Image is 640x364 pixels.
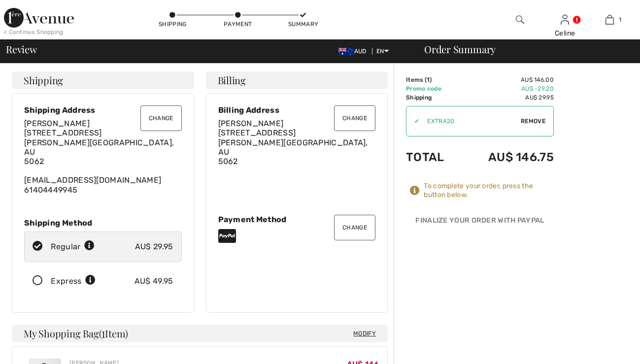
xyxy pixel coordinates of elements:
[353,329,376,338] span: Modify
[101,326,105,339] span: 1
[606,14,614,26] img: My Bag
[4,28,64,36] div: < Continue Shopping
[338,48,371,55] span: AUD
[218,128,368,166] span: [STREET_ADDRESS] [PERSON_NAME][GEOGRAPHIC_DATA], AU 5062
[51,275,96,287] div: Express
[99,327,128,340] span: ( Item)
[460,93,554,102] td: AU$ 29.95
[24,75,63,85] span: Shipping
[406,75,460,84] td: Items ( )
[406,117,419,126] div: ✔
[561,14,569,26] img: My Info
[24,119,90,128] span: [PERSON_NAME]
[140,105,182,131] button: Change
[376,48,389,55] span: EN
[334,215,375,240] button: Change
[516,14,524,26] img: search the website
[427,76,430,83] span: 1
[406,140,460,174] td: Total
[135,241,173,253] div: AU$ 29.95
[223,20,253,29] div: Payment
[460,140,554,174] td: AU$ 146.75
[51,241,95,253] div: Regular
[543,28,587,38] div: Celine
[338,48,354,56] img: Australian Dollar
[460,84,554,93] td: AU$ -29.20
[619,15,621,24] span: 1
[218,119,284,128] span: [PERSON_NAME]
[406,93,460,102] td: Shipping
[334,105,375,131] button: Change
[24,119,182,195] div: [EMAIL_ADDRESS][DOMAIN_NAME] 61404449945
[218,215,376,224] div: Payment Method
[12,325,388,342] h4: My Shopping Bag
[561,15,569,24] a: Sign In
[24,105,182,115] div: Shipping Address
[135,275,173,287] div: AU$ 49.95
[588,14,632,26] a: 1
[406,215,554,230] div: Finalize Your Order with PayPal
[412,44,634,54] div: Order Summary
[24,128,174,166] span: [STREET_ADDRESS] [PERSON_NAME][GEOGRAPHIC_DATA], AU 5062
[406,230,554,252] iframe: PayPal
[424,182,554,199] div: To complete your order, press the button below.
[218,105,376,115] div: Billing Address
[460,75,554,84] td: AU$ 146.00
[406,84,460,93] td: Promo code
[4,8,74,28] img: 1ère Avenue
[24,218,182,228] div: Shipping Method
[6,44,37,54] span: Review
[419,106,521,136] input: Promo code
[218,75,246,85] span: Billing
[288,20,318,29] div: Summary
[158,20,187,29] div: Shipping
[521,117,545,126] span: Remove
